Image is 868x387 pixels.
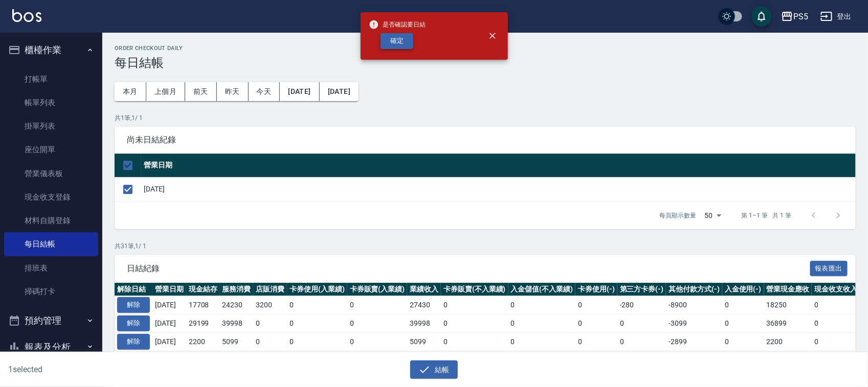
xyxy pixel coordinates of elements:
td: 0 [347,351,408,369]
td: 17708 [186,296,220,315]
button: 昨天 [217,82,249,101]
td: 0 [812,296,860,315]
td: 0 [722,332,764,351]
th: 業績收入 [407,283,441,296]
td: 0 [441,351,508,369]
td: 0 [722,296,764,315]
th: 第三方卡券(-) [617,283,666,296]
a: 掃碼打卡 [4,280,98,303]
th: 入金使用(-) [722,283,764,296]
button: 解除 [117,316,150,331]
button: 確定 [381,33,413,49]
span: 日結紀錄 [127,263,810,274]
h3: 每日結帳 [115,56,856,70]
button: save [751,6,772,27]
td: [DATE] [152,332,186,351]
th: 營業日期 [141,154,856,178]
a: 座位開單 [4,138,98,161]
td: 0 [287,296,347,315]
td: 0 [441,332,508,351]
th: 服務消費 [220,283,254,296]
button: 今天 [249,82,280,101]
td: [DATE] [152,315,186,333]
td: 0 [575,351,617,369]
th: 營業日期 [152,283,186,296]
td: [DATE] [152,296,186,315]
th: 現金結存 [186,283,220,296]
th: 其他付款方式(-) [666,283,722,296]
th: 卡券使用(入業績) [287,283,347,296]
td: 3200 [253,296,287,315]
th: 解除日結 [115,283,152,296]
td: 2200 [186,332,220,351]
td: 0 [347,315,408,333]
td: 0 [508,351,576,369]
td: 39998 [407,315,441,333]
button: 報表及分析 [4,334,98,360]
button: 結帳 [410,360,458,379]
button: 上個月 [146,82,185,101]
th: 卡券使用(-) [575,283,617,296]
td: 0 [253,332,287,351]
td: 29199 [186,315,220,333]
td: 24230 [220,296,254,315]
td: 0 [441,315,508,333]
p: 共 31 筆, 1 / 1 [115,241,856,251]
button: 櫃檯作業 [4,37,98,63]
td: 36899 [764,315,812,333]
td: 0 [617,332,666,351]
button: 解除 [117,334,150,350]
td: 0 [253,351,287,369]
td: -3500 [666,351,722,369]
a: 帳單列表 [4,91,98,114]
td: 0 [287,315,347,333]
td: 0 [722,315,764,333]
p: 共 1 筆, 1 / 1 [115,113,856,123]
a: 材料自購登錄 [4,209,98,232]
th: 營業現金應收 [764,283,812,296]
td: 5099 [407,332,441,351]
td: 39998 [220,315,254,333]
td: 5099 [220,332,254,351]
a: 掛單列表 [4,114,98,138]
td: 0 [508,332,576,351]
button: [DATE] [280,82,319,101]
p: 每頁顯示數量 [660,211,697,220]
td: 0 [722,351,764,369]
td: 17100 [186,351,220,369]
th: 店販消費 [253,283,287,296]
a: 報表匯出 [810,263,848,273]
a: 現金收支登錄 [4,185,98,209]
td: 0 [287,332,347,351]
td: 0 [253,315,287,333]
button: close [481,25,504,47]
td: 0 [575,332,617,351]
button: 本月 [115,82,146,101]
td: 27430 [407,296,441,315]
h6: 1 selected [8,363,215,376]
td: 0 [617,351,666,369]
td: [DATE] [152,351,186,369]
button: 前天 [185,82,217,101]
span: 尚未日結紀錄 [127,135,843,145]
button: PS5 [777,6,812,27]
span: 是否確認要日結 [369,19,426,30]
button: 報表匯出 [810,261,848,277]
img: Logo [12,9,41,22]
th: 現金收支收入 [812,283,860,296]
td: 18250 [764,296,812,315]
td: [DATE] [141,177,856,201]
td: 0 [441,296,508,315]
div: PS5 [793,10,808,23]
td: 0 [812,351,860,369]
button: 預約管理 [4,307,98,334]
td: 27500 [407,351,441,369]
td: 0 [575,296,617,315]
button: [DATE] [320,82,359,101]
td: 0 [508,296,576,315]
td: 2200 [764,332,812,351]
p: 第 1–1 筆 共 1 筆 [742,211,791,220]
td: 24000 [764,351,812,369]
td: 0 [617,315,666,333]
td: -3099 [666,315,722,333]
